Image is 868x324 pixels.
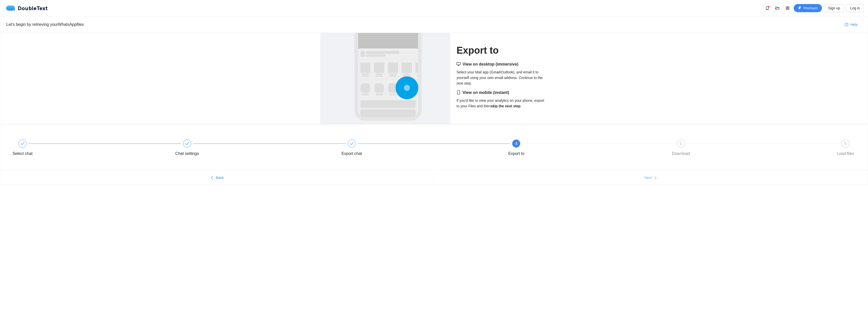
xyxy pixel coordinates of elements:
div: DoubleText [6,6,48,11]
span: question-circle [845,23,848,27]
span: Log in [850,5,860,11]
button: Sign up [824,4,844,12]
span: Back [216,175,224,180]
span: desktop [457,62,461,66]
div: Select chat [8,139,172,158]
button: Log in [846,4,864,12]
span: Help [850,22,858,27]
h5: View on desktop (immersive) [457,61,548,67]
span: 5 [680,141,682,146]
span: check [185,141,189,146]
span: 6 [844,141,847,146]
div: If you'd like to view your analytics on your phone, export to your Files and then . [457,90,548,109]
h5: View on mobile (instant) [457,90,548,96]
button: question-circleHelp [841,21,862,29]
button: Nextright [434,174,868,182]
div: Chat settings [175,150,199,158]
span: Premium [804,5,818,11]
h1: Export to [457,45,548,56]
div: Export chat [341,150,362,158]
span: check [20,141,25,146]
a: logoDoubleText [6,6,48,11]
div: Load files [837,150,854,158]
button: appstore [784,4,792,12]
div: Select chat [12,150,32,158]
span: Next [644,175,652,180]
span: right [654,176,657,180]
span: folder-open [774,6,781,10]
img: logo [6,6,18,11]
div: Download [672,150,690,158]
span: appstore [784,6,791,10]
div: 6Load files [831,139,860,158]
button: folder-open [773,4,782,12]
span: left [210,176,214,180]
span: mobile [457,90,461,94]
div: Let's begin by retrieving your WhatsApp files [6,21,841,28]
button: leftBack [0,174,434,182]
span: Sign up [828,5,840,11]
button: thunderboltPremium [794,4,822,12]
span: thunderbolt [798,6,801,10]
div: 5Download [666,139,831,158]
div: Chat settings [172,139,337,158]
div: 4Export to [502,139,666,158]
strong: skip the next step [491,104,520,108]
div: Select your Mail app (Gmail/Outlook), and email it to yourself using your own email address. Cont... [457,61,548,86]
span: bell [764,6,771,10]
button: bell [763,4,771,12]
span: check [350,141,354,146]
div: Export to [508,150,524,158]
span: 4 [515,141,517,146]
div: Export chat [337,139,502,158]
